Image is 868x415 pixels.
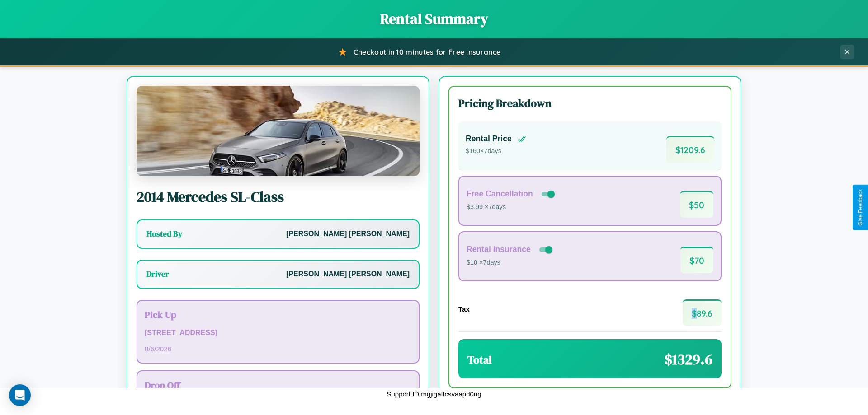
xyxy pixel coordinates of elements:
span: $ 50 [680,191,713,218]
h4: Rental Price [466,134,512,144]
h4: Rental Insurance [467,245,531,254]
div: Give Feedback [857,189,863,226]
h3: Drop Off [145,378,411,392]
p: Support ID: mgjigaffcsvaapd0ng [387,388,481,400]
span: $ 89.6 [683,299,722,326]
h4: Free Cancellation [467,189,533,199]
p: [PERSON_NAME] [PERSON_NAME] [286,228,410,241]
h2: 2014 Mercedes SL-Class [137,187,420,207]
span: $ 1329.6 [665,350,712,369]
span: $ 1209.6 [666,136,714,163]
p: $ 160 × 7 days [466,145,526,157]
img: Mercedes SL-Class [137,86,420,176]
h3: Driver [146,269,169,280]
h3: Total [467,352,492,367]
h3: Pick Up [145,308,411,321]
h3: Pricing Breakdown [458,96,722,111]
p: 8 / 6 / 2026 [145,343,411,355]
h1: Rental Summary [9,9,859,29]
h4: Tax [458,305,470,313]
p: $10 × 7 days [467,257,554,269]
div: Open Intercom Messenger [9,384,31,406]
p: [STREET_ADDRESS] [145,326,411,340]
span: $ 70 [680,247,713,273]
h3: Hosted By [146,228,182,239]
span: Checkout in 10 minutes for Free Insurance [354,47,500,56]
p: $3.99 × 7 days [467,201,557,213]
p: [PERSON_NAME] [PERSON_NAME] [286,268,410,281]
